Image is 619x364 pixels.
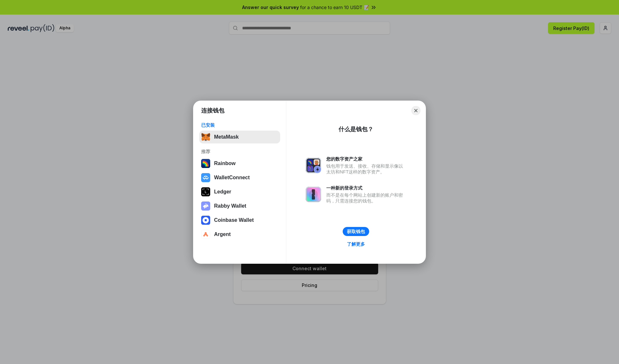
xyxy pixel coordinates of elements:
[214,175,250,181] div: WalletConnect
[201,230,210,239] img: svg+xml,%3Csvg%20width%3D%2228%22%20height%3D%2228%22%20viewBox%3D%220%200%2028%2028%22%20fill%3D...
[343,227,369,236] button: 获取钱包
[326,156,406,162] div: 您的数字资产之家
[326,192,406,204] div: 而不是在每个网站上创建新的账户和密码，只需连接您的钱包。
[199,214,280,227] button: Coinbase Wallet
[201,122,278,128] div: 已安装
[201,159,210,168] img: svg+xml,%3Csvg%20width%3D%22120%22%20height%3D%22120%22%20viewBox%3D%220%200%20120%20120%22%20fil...
[343,240,369,248] a: 了解更多
[306,158,321,173] img: svg+xml,%3Csvg%20xmlns%3D%22http%3A%2F%2Fwww.w3.org%2F2000%2Fsvg%22%20fill%3D%22none%22%20viewBox...
[347,229,365,234] div: 获取钱包
[306,187,321,202] img: svg+xml,%3Csvg%20xmlns%3D%22http%3A%2F%2Fwww.w3.org%2F2000%2Fsvg%22%20fill%3D%22none%22%20viewBox...
[214,134,239,140] div: MetaMask
[201,216,210,225] img: svg+xml,%3Csvg%20width%3D%2228%22%20height%3D%2228%22%20viewBox%3D%220%200%2028%2028%22%20fill%3D...
[411,106,420,115] button: Close
[199,131,280,143] button: MetaMask
[214,189,231,195] div: Ledger
[201,107,224,114] h1: 连接钱包
[201,173,210,182] img: svg+xml,%3Csvg%20width%3D%2228%22%20height%3D%2228%22%20viewBox%3D%220%200%2028%2028%22%20fill%3D...
[326,185,406,191] div: 一种新的登录方式
[214,161,236,166] div: Rainbow
[214,203,246,209] div: Rabby Wallet
[201,133,210,142] img: svg+xml,%3Csvg%20fill%3D%22none%22%20height%3D%2233%22%20viewBox%3D%220%200%2035%2033%22%20width%...
[201,149,278,154] div: 推荐
[199,200,280,212] button: Rabby Wallet
[214,231,231,237] div: Argent
[201,187,210,196] img: svg+xml,%3Csvg%20xmlns%3D%22http%3A%2F%2Fwww.w3.org%2F2000%2Fsvg%22%20width%3D%2228%22%20height%3...
[199,185,280,198] button: Ledger
[199,157,280,170] button: Rainbow
[214,217,254,223] div: Coinbase Wallet
[339,125,373,133] div: 什么是钱包？
[201,202,210,211] img: svg+xml,%3Csvg%20xmlns%3D%22http%3A%2F%2Fwww.w3.org%2F2000%2Fsvg%22%20fill%3D%22none%22%20viewBox...
[199,228,280,241] button: Argent
[199,171,280,184] button: WalletConnect
[347,241,365,247] div: 了解更多
[326,163,406,175] div: 钱包用于发送、接收、存储和显示像以太坊和NFT这样的数字资产。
